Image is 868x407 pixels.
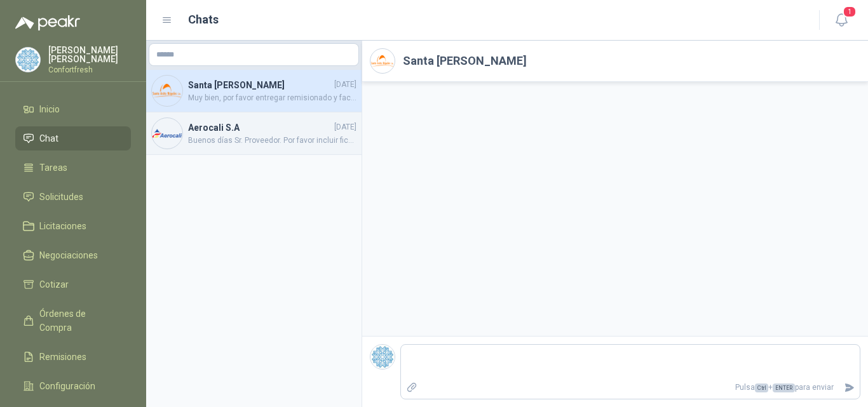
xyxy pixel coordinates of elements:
img: Company Logo [152,118,182,149]
a: Solicitudes [15,185,131,209]
span: [DATE] [334,121,356,133]
span: Licitaciones [39,219,86,233]
a: Tareas [15,156,131,180]
a: Remisiones [15,345,131,369]
a: Company LogoAerocali S.A[DATE]Buenos días Sr. Proveedor. Por favor incluir ficha técnica, imágene... [146,112,362,155]
a: Chat [15,126,131,150]
span: Solicitudes [39,190,83,204]
span: Remisiones [39,350,86,364]
span: Configuración [39,379,95,393]
img: Company Logo [152,76,182,106]
span: Órdenes de Compra [39,307,119,335]
span: Inicio [39,102,60,116]
a: Configuración [15,374,131,398]
span: Buenos días Sr. Proveedor. Por favor incluir ficha técnica, imágenes del equipo ofertado, Muchas ... [188,135,356,147]
a: Licitaciones [15,214,131,238]
span: Chat [39,131,58,145]
h2: Santa [PERSON_NAME] [403,52,527,70]
p: Pulsa + para enviar [423,377,839,399]
a: Negociaciones [15,243,131,267]
img: Company Logo [16,48,40,72]
button: 1 [830,9,853,32]
span: Negociaciones [39,248,98,262]
span: Ctrl [755,384,768,392]
button: Enviar [839,377,860,399]
h1: Chats [188,11,219,29]
h4: Aerocali S.A [188,121,332,135]
span: Tareas [39,161,67,175]
img: Company Logo [370,345,395,369]
img: Company Logo [370,49,395,73]
span: Muy bien, por favor entregar remisionado y factura en [PERSON_NAME]. Ya mismo hago la orden de co... [188,92,356,104]
span: 1 [843,6,857,18]
a: Órdenes de Compra [15,302,131,340]
span: Cotizar [39,277,69,291]
a: Company LogoSanta [PERSON_NAME][DATE]Muy bien, por favor entregar remisionado y factura en [PERSO... [146,70,362,112]
p: Confortfresh [48,66,131,74]
span: [DATE] [334,79,356,91]
img: Logo peakr [15,15,80,30]
span: ENTER [773,384,795,392]
a: Inicio [15,97,131,121]
label: Adjuntar archivos [401,377,423,399]
p: [PERSON_NAME] [PERSON_NAME] [48,46,131,63]
h4: Santa [PERSON_NAME] [188,78,332,92]
a: Cotizar [15,272,131,297]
